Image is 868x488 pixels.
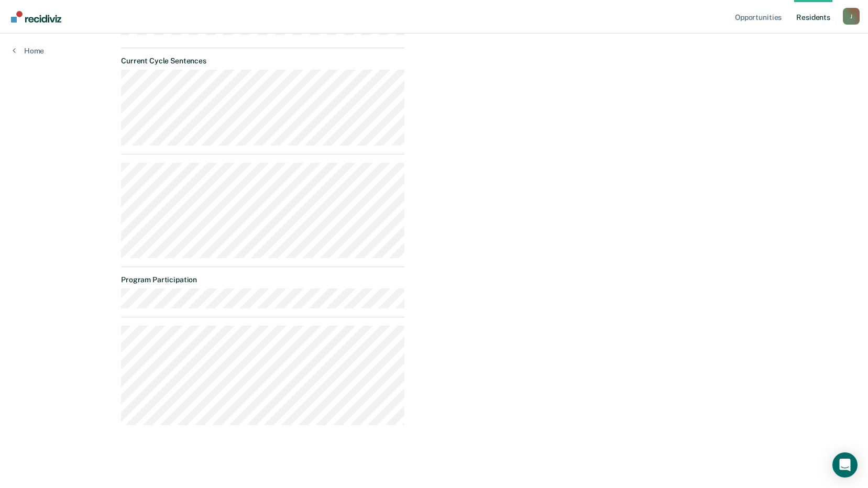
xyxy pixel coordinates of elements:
dt: Current Cycle Sentences [121,57,404,65]
div: J [843,8,860,25]
a: Home [13,46,44,56]
img: Recidiviz [11,11,61,23]
button: Profile dropdown button [843,8,860,25]
dt: Program Participation [121,275,404,284]
div: Open Intercom Messenger [832,452,858,478]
